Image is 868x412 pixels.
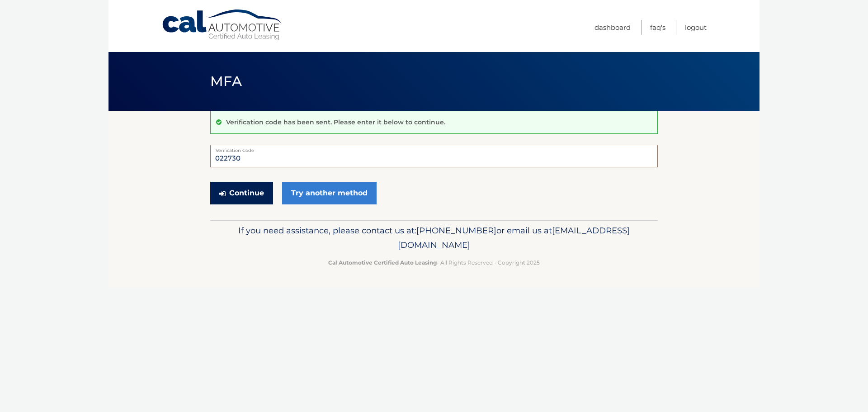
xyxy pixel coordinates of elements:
[328,259,437,266] strong: Cal Automotive Certified Auto Leasing
[594,20,631,35] a: Dashboard
[161,9,283,41] a: Cal Automotive
[398,225,630,250] span: [EMAIL_ADDRESS][DOMAIN_NAME]
[210,145,658,152] label: Verification Code
[685,20,707,35] a: Logout
[210,73,242,90] span: MFA
[650,20,665,35] a: FAQ's
[416,225,496,236] span: [PHONE_NUMBER]
[210,182,273,204] button: Continue
[282,182,377,204] a: Try another method
[210,145,658,167] input: Verification Code
[216,258,652,267] p: - All Rights Reserved - Copyright 2025
[216,223,652,252] p: If you need assistance, please contact us at: or email us at
[226,118,445,126] p: Verification code has been sent. Please enter it below to continue.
